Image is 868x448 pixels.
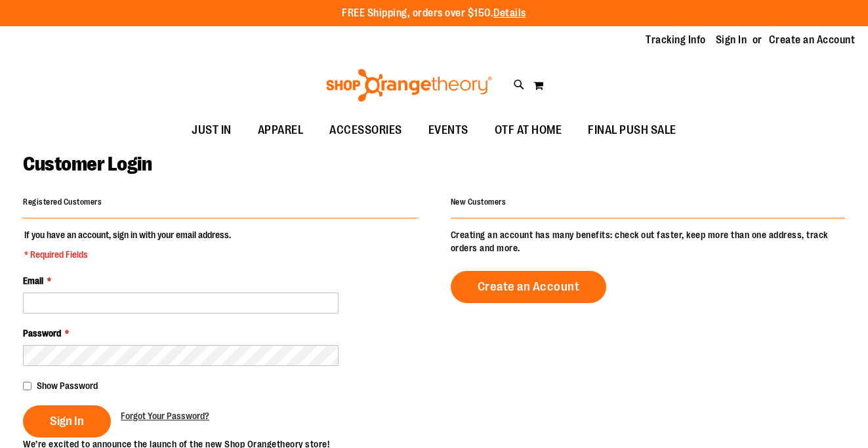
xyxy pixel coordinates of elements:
span: Sign In [50,414,84,428]
span: JUST IN [192,115,232,145]
span: Email [23,275,43,286]
span: EVENTS [428,115,468,145]
a: Create an Account [451,271,607,303]
a: Create an Account [769,33,856,47]
img: Shop Orangetheory [324,69,494,102]
span: APPAREL [258,115,304,145]
p: FREE Shipping, orders over $150. [342,6,526,21]
strong: New Customers [451,197,506,207]
a: Forgot Your Password? [121,409,209,422]
a: EVENTS [415,115,482,146]
span: * Required Fields [24,248,231,261]
a: JUST IN [178,115,245,146]
p: Creating an account has many benefits: check out faster, keep more than one address, track orders... [451,228,845,255]
a: Sign In [716,33,747,47]
span: Forgot Your Password? [121,411,209,421]
strong: Registered Customers [23,197,102,207]
span: OTF AT HOME [495,115,562,145]
legend: If you have an account, sign in with your email address. [23,228,232,261]
a: Tracking Info [646,33,706,47]
a: Details [493,7,526,19]
a: ACCESSORIES [316,115,415,146]
button: Sign In [23,405,111,438]
span: Password [23,328,61,338]
span: Create an Account [478,279,580,294]
span: Customer Login [23,153,152,175]
a: APPAREL [245,115,317,146]
span: Show Password [37,380,98,391]
span: ACCESSORIES [329,115,402,145]
a: OTF AT HOME [482,115,575,146]
span: FINAL PUSH SALE [588,115,676,145]
a: FINAL PUSH SALE [575,115,690,146]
